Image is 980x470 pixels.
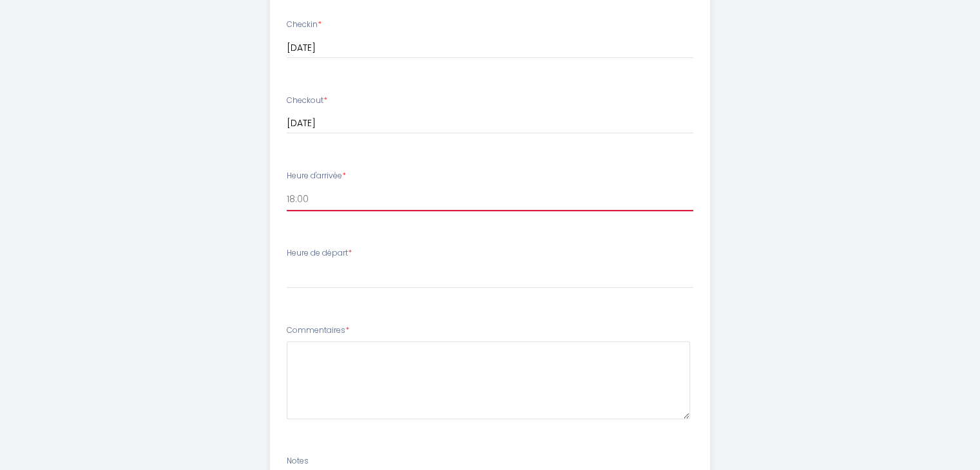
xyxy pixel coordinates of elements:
label: Commentaires [287,324,349,337]
label: Notes [287,455,309,467]
label: Checkin [287,19,322,31]
label: Heure d'arrivée [287,170,346,182]
label: Heure de départ [287,247,352,259]
label: Checkout [287,95,327,107]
